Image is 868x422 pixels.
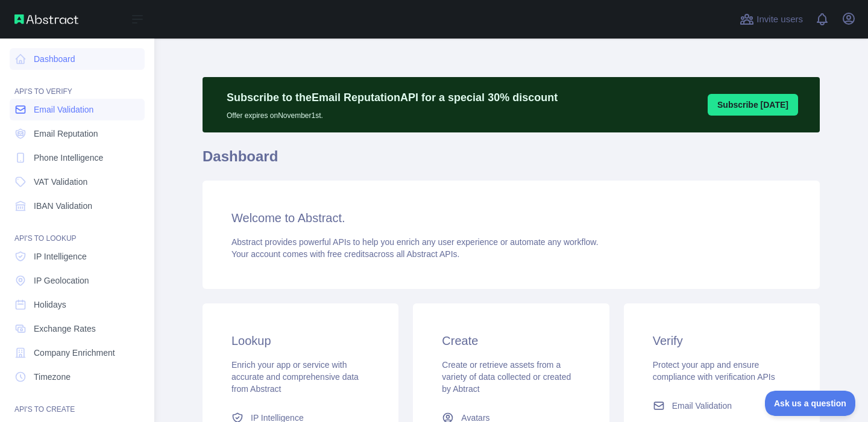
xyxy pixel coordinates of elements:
span: Email Validation [672,400,732,412]
div: API'S TO CREATE [10,390,145,414]
span: IP Intelligence [34,250,87,262]
a: IP Intelligence [10,246,145,267]
span: free credits [327,249,369,259]
span: Phone Intelligence [34,152,103,164]
a: Company Enrichment [10,342,145,364]
span: Protect your app and ensure compliance with verification APIs [653,360,775,382]
a: Email Reputation [10,123,145,144]
span: Timezone [34,371,71,383]
div: API'S TO VERIFY [10,72,145,96]
span: Create or retrieve assets from a variety of data collected or created by Abtract [442,360,571,394]
span: Email Validation [34,104,93,116]
h3: Verify [653,332,791,349]
p: Subscribe to the Email Reputation API for a special 30 % discount [227,89,558,106]
button: Invite users [737,10,805,29]
a: Timezone [10,366,145,388]
h3: Create [442,332,580,349]
a: Dashboard [10,48,145,70]
span: Email Reputation [34,128,98,140]
span: Company Enrichment [34,347,115,359]
iframe: Toggle Customer Support [765,391,856,416]
span: Abstract provides powerful APIs to help you enrich any user experience or automate any workflow. [231,237,599,247]
a: Holidays [10,294,145,315]
span: IBAN Validation [34,200,92,212]
h3: Welcome to Abstract. [231,209,791,226]
span: IP Geolocation [34,275,89,287]
a: Exchange Rates [10,318,145,340]
a: VAT Validation [10,171,145,193]
a: Phone Intelligence [10,147,145,169]
h3: Lookup [231,332,370,349]
span: Exchange Rates [34,323,96,335]
p: Offer expires on November 1st. [227,106,558,120]
h1: Dashboard [203,147,820,176]
span: Enrich your app or service with accurate and comprehensive data from Abstract [231,360,359,394]
button: Subscribe [DATE] [708,94,798,116]
span: Your account comes with across all Abstract APIs. [231,249,459,259]
a: Email Validation [648,395,796,417]
img: Abstract API [14,14,78,24]
a: IBAN Validation [10,195,145,217]
span: Invite users [756,13,803,26]
span: VAT Validation [34,176,87,188]
span: Holidays [34,299,66,311]
a: IP Geolocation [10,270,145,291]
a: Email Validation [10,99,145,120]
div: API'S TO LOOKUP [10,219,145,243]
